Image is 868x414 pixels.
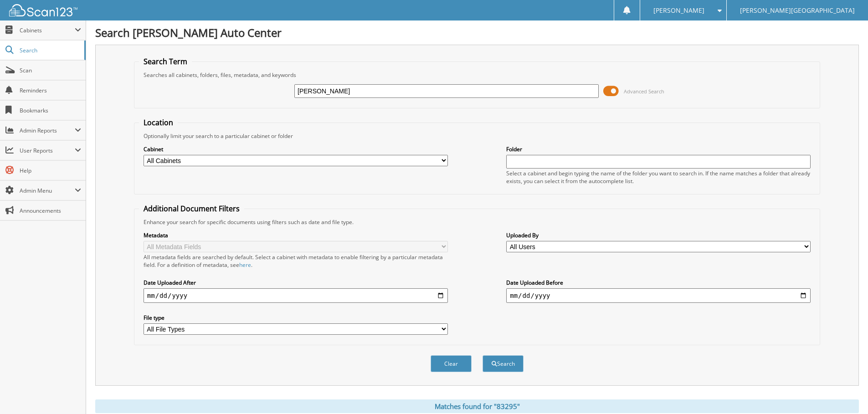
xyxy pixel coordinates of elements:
[822,370,868,414] iframe: Chat Widget
[740,8,855,13] span: [PERSON_NAME][GEOGRAPHIC_DATA]
[9,4,77,16] img: scan123-logo-white.svg
[144,314,448,322] label: File type
[144,145,448,153] label: Cabinet
[483,355,524,372] button: Search
[20,66,81,74] span: Scan
[20,46,80,54] span: Search
[20,187,75,194] span: Admin Menu
[20,107,81,114] span: Bookmarks
[139,118,178,128] legend: Location
[139,71,815,79] div: Searches all cabinets, folders, files, metadata, and keywords
[144,231,448,239] label: Metadata
[139,218,815,226] div: Enhance your search for specific documents using filters such as date and file type.
[95,25,859,40] h1: Search [PERSON_NAME] Auto Center
[506,145,811,153] label: Folder
[144,253,448,269] div: All metadata fields are searched by default. Select a cabinet with metadata to enable filtering b...
[506,279,811,286] label: Date Uploaded Before
[506,288,811,303] input: end
[506,169,811,185] div: Select a cabinet and begin typing the name of the folder you want to search in. If the name match...
[431,355,472,372] button: Clear
[20,207,81,215] span: Announcements
[653,8,704,13] span: [PERSON_NAME]
[239,261,251,269] a: here
[95,399,859,413] div: Matches found for "83295"
[506,231,811,239] label: Uploaded By
[20,147,75,154] span: User Reports
[20,167,81,174] span: Help
[20,87,81,94] span: Reminders
[139,132,815,140] div: Optionally limit your search to a particular cabinet or folder
[624,88,664,95] span: Advanced Search
[144,279,448,286] label: Date Uploaded After
[139,56,192,66] legend: Search Term
[144,288,448,303] input: start
[20,127,75,134] span: Admin Reports
[139,204,244,214] legend: Additional Document Filters
[20,26,75,34] span: Cabinets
